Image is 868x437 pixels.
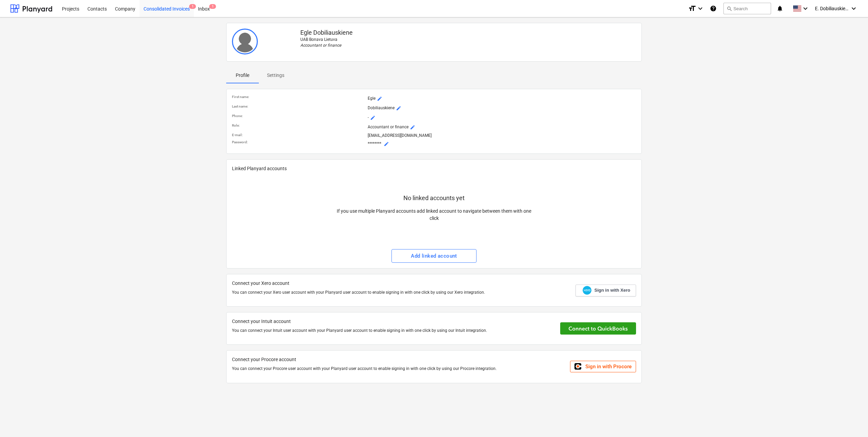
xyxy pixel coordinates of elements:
[333,208,535,222] p: If you use multiple Planyard accounts add linked account to navigate between them with one click
[368,95,636,103] p: Egle
[232,95,365,99] p: First name :
[710,4,717,13] i: Knowledge base
[300,43,636,48] p: Accountant or finance
[232,290,570,295] p: You can connect your Xero user account with your Planyard user account to enable signing in with ...
[232,328,555,334] p: You can connect your Intuit user account with your Planyard user account to enable signing in wit...
[232,356,565,363] p: Connect your Procore account
[575,285,636,296] a: Sign in with Xero
[232,123,365,128] p: Role :
[232,29,258,54] img: User avatar
[583,286,591,295] img: Xero logo
[234,72,251,79] p: Profile
[189,4,196,9] span: 1
[232,140,365,144] p: Password :
[384,141,389,147] span: mode_edit
[232,318,555,325] p: Connect your Intuit account
[688,4,696,13] i: format_size
[834,404,868,437] iframe: Chat Widget
[300,37,636,43] p: UAB Bonava Lietuva
[232,165,636,172] p: Linked Planyard accounts
[403,194,465,202] p: No linked accounts yet
[396,106,401,111] span: mode_edit
[585,363,632,370] span: Sign in with Procore
[267,72,284,79] p: Settings
[696,4,704,13] i: keyboard_arrow_down
[410,125,415,130] span: mode_edit
[377,96,382,101] span: mode_edit
[723,3,771,14] button: Search
[368,133,636,139] p: [EMAIL_ADDRESS][DOMAIN_NAME]
[232,114,365,118] p: Phone :
[570,361,636,372] a: Sign in with Procore
[777,4,783,13] i: notifications
[368,114,636,122] p: -
[391,249,477,263] button: Add linked account
[368,123,636,131] p: Accountant or finance
[232,280,570,287] p: Connect your Xero account
[232,104,365,109] p: Last name :
[370,115,375,120] span: mode_edit
[727,6,732,11] span: search
[411,252,457,260] div: Add linked account
[232,366,565,372] p: You can connect your Procore user account with your Planyard user account to enable signing in wi...
[368,104,636,112] p: Dobiliauskiene
[209,4,216,9] span: 1
[232,133,365,137] p: E-mail :
[595,287,630,293] span: Sign in with Xero
[801,4,809,13] i: keyboard_arrow_down
[300,29,636,37] p: Egle Dobiliauskiene
[815,6,849,11] span: E. Dobiliauskiene
[850,4,858,13] i: keyboard_arrow_down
